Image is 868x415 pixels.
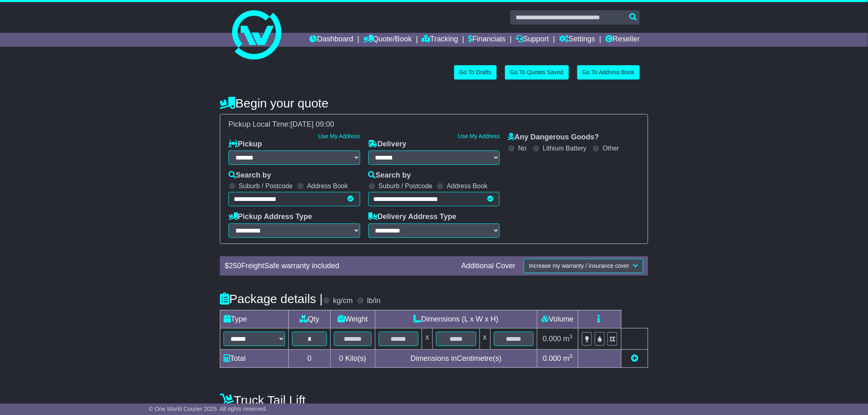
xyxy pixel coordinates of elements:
[368,171,411,180] label: Search by
[228,212,312,221] label: Pickup Address Type
[289,350,331,368] td: 0
[518,144,526,152] label: No
[220,292,323,306] h4: Package details |
[379,182,433,190] label: Suburb / Postcode
[559,33,595,47] a: Settings
[330,310,375,328] td: Weight
[543,354,561,363] span: 0.000
[289,310,331,328] td: Qty
[339,354,343,363] span: 0
[508,133,599,142] label: Any Dangerous Goods?
[454,65,497,80] a: Go To Drafts
[330,350,375,368] td: Kilo(s)
[220,310,289,328] td: Type
[307,182,348,190] label: Address Book
[422,33,458,47] a: Tracking
[368,140,407,149] label: Delivery
[524,259,643,273] button: Increase my warranty / insurance cover
[368,212,457,221] label: Delivery Address Type
[505,65,569,80] a: Go To Quotes Saved
[220,393,648,407] h4: Truck Tail Lift
[363,33,412,47] a: Quote/Book
[220,350,289,368] td: Total
[605,33,640,47] a: Reseller
[149,406,267,412] span: © One World Courier 2025. All rights reserved.
[333,296,353,306] label: kg/cm
[309,33,353,47] a: Dashboard
[447,182,488,190] label: Address Book
[543,144,587,152] label: Lithium Battery
[228,140,262,149] label: Pickup
[537,310,578,328] td: Volume
[458,133,500,139] a: Use My Address
[367,296,381,306] label: lb/in
[422,328,433,349] td: x
[529,262,629,269] span: Increase my warranty / insurance cover
[228,171,271,180] label: Search by
[603,144,619,152] label: Other
[224,120,644,129] div: Pickup Local Time:
[543,335,561,343] span: 0.000
[468,33,506,47] a: Financials
[569,333,573,340] sup: 3
[569,353,573,359] sup: 3
[563,354,573,363] span: m
[516,33,549,47] a: Support
[480,328,490,349] td: x
[318,133,360,139] a: Use My Address
[375,310,537,328] td: Dimensions (L x W x H)
[457,262,520,271] div: Additional Cover
[239,182,293,190] label: Suburb / Postcode
[220,96,648,110] h4: Begin your quote
[229,262,241,270] span: 250
[290,120,334,128] span: [DATE] 09:00
[577,65,640,80] a: Go To Address Book
[631,354,638,363] a: Add new item
[375,350,537,368] td: Dimensions in Centimetre(s)
[563,335,573,343] span: m
[221,262,457,271] div: $ FreightSafe warranty included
